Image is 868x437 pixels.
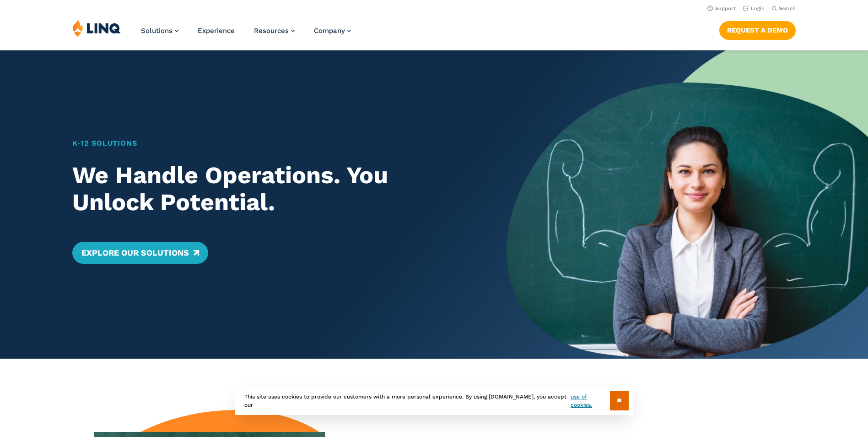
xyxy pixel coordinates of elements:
[141,19,351,49] nav: Primary Navigation
[779,5,796,11] span: Search
[72,162,471,217] h2: We Handle Operations. You Unlock Potential.
[314,27,345,35] span: Company
[719,19,796,39] nav: Button Navigation
[235,386,633,415] div: This site uses cookies to provide our customers with a more personal experience. By using [DOMAIN...
[743,5,765,11] a: Login
[72,138,471,149] h1: K‑12 Solutions
[141,27,178,35] a: Solutions
[707,5,736,11] a: Support
[772,5,796,12] button: Open Search Bar
[198,27,235,35] a: Experience
[719,21,796,39] a: Request a Demo
[254,27,295,35] a: Resources
[72,19,121,37] img: LINQ | K‑12 Software
[314,27,351,35] a: Company
[254,27,289,35] span: Resources
[141,27,173,35] span: Solutions
[72,242,208,264] a: Explore Our Solutions
[507,50,868,359] img: Home Banner
[571,393,609,409] a: use of cookies.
